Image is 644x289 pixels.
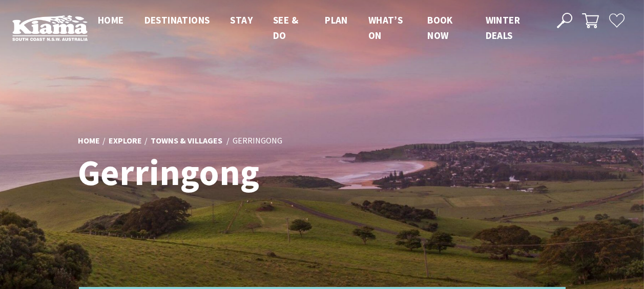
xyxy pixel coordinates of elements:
[12,15,88,41] img: Kiama Logo
[151,135,222,147] a: Towns & Villages
[325,14,348,26] span: Plan
[78,135,100,147] a: Home
[427,14,453,42] span: Book now
[144,14,210,26] span: Destinations
[78,153,367,192] h1: Gerringong
[98,14,124,26] span: Home
[233,134,282,148] li: Gerringong
[368,14,403,42] span: What’s On
[88,12,545,44] nav: Main Menu
[230,14,253,26] span: Stay
[109,135,142,147] a: Explore
[486,14,520,42] span: Winter Deals
[273,14,298,42] span: See & Do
